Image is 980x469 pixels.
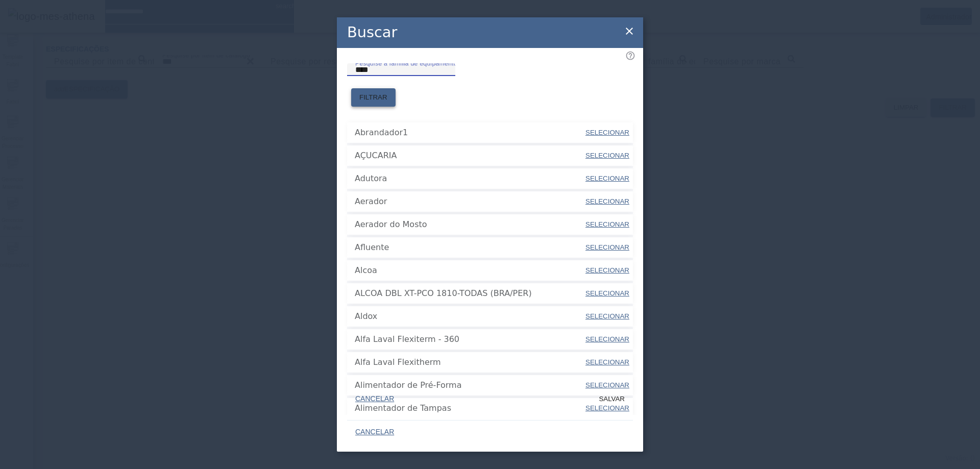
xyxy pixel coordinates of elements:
[355,172,584,185] span: Adutora
[585,358,629,366] span: SELECIONAR
[355,241,584,254] span: Afluente
[584,353,630,372] button: SELECIONAR
[355,310,584,323] span: Aldox
[584,124,630,142] button: SELECIONAR
[585,129,629,136] span: SELECIONAR
[584,284,630,303] button: SELECIONAR
[584,192,630,211] button: SELECIONAR
[355,264,584,277] span: Alcoa
[585,266,629,274] span: SELECIONAR
[584,169,630,188] button: SELECIONAR
[355,333,584,345] span: Alfa Laval Flexiterm - 360
[355,356,584,368] span: Alfa Laval Flexitherm
[585,289,629,297] span: SELECIONAR
[355,394,394,404] span: CANCELAR
[347,390,402,408] button: CANCELAR
[584,215,630,234] button: SELECIONAR
[355,150,584,162] span: AÇUCARIA
[355,127,584,139] span: Abrandador1
[591,390,633,408] button: SALVAR
[355,287,584,300] span: ALCOA DBL XT-PCO 1810-TODAS (BRA/PER)
[599,394,625,404] span: SALVAR
[584,238,630,257] button: SELECIONAR
[585,220,629,228] span: SELECIONAR
[584,146,630,165] button: SELECIONAR
[585,175,629,182] span: SELECIONAR
[355,195,584,208] span: Aerador
[584,307,630,326] button: SELECIONAR
[585,312,629,320] span: SELECIONAR
[355,218,584,231] span: Aerador do Mosto
[585,335,629,343] span: SELECIONAR
[584,261,630,280] button: SELECIONAR
[584,330,630,349] button: SELECIONAR
[585,243,629,251] span: SELECIONAR
[585,152,629,159] span: SELECIONAR
[585,198,629,205] span: SELECIONAR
